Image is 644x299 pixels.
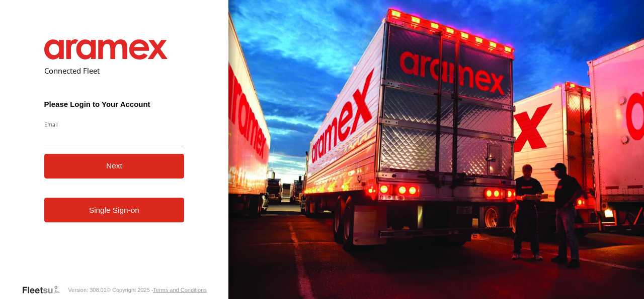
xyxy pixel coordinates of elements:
div: Version: 308.01 [68,287,106,293]
a: Terms and Conditions [153,287,206,293]
a: Visit our Website [22,285,68,295]
h3: Please Login to Your Account [44,100,185,108]
label: Email [44,121,185,128]
h2: Connected Fleet [44,66,185,76]
div: © Copyright 2025 - [107,287,207,293]
button: Next [44,154,185,178]
a: Single Sign-on [44,198,185,222]
img: Aramex [44,39,168,59]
